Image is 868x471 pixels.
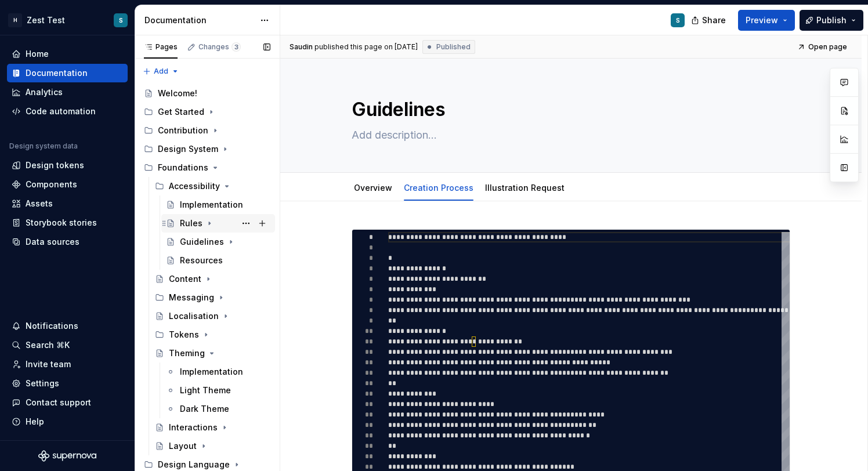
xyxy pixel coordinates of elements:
[144,15,254,26] div: Documentation
[139,121,275,140] div: Contribution
[161,251,275,270] a: Resources
[7,213,128,232] a: Storybook stories
[139,140,275,158] div: Design System
[169,440,197,452] div: Layout
[436,42,471,52] span: Published
[2,8,132,32] button: HZest TestS
[158,125,208,136] div: Contribution
[7,336,128,354] button: Search ⌘K
[150,418,275,437] a: Interactions
[8,13,22,27] div: H
[808,42,847,52] span: Open page
[26,416,44,427] div: Help
[139,63,183,79] button: Add
[27,15,65,26] div: Zest Test
[354,183,392,193] a: Overview
[169,310,219,322] div: Localisation
[7,317,128,335] button: Notifications
[169,329,199,340] div: Tokens
[7,45,128,63] a: Home
[7,156,128,175] a: Design tokens
[169,273,201,285] div: Content
[180,366,243,378] div: Implementation
[150,288,275,307] div: Messaging
[150,344,275,363] a: Theming
[169,180,220,192] div: Accessibility
[26,358,71,370] div: Invite team
[26,160,84,171] div: Design tokens
[180,199,243,211] div: Implementation
[7,175,128,194] a: Components
[161,363,275,381] a: Implementation
[161,233,275,251] a: Guidelines
[161,400,275,418] a: Dark Theme
[349,175,397,200] div: Overview
[119,16,123,25] div: S
[7,233,128,251] a: Data sources
[169,292,214,303] div: Messaging
[26,86,63,98] div: Analytics
[7,355,128,374] a: Invite team
[485,183,565,193] a: Illustration Request
[399,175,478,200] div: Creation Process
[139,103,275,121] div: Get Started
[9,142,78,151] div: Design system data
[158,106,204,118] div: Get Started
[180,403,229,415] div: Dark Theme
[349,96,788,124] textarea: Guidelines
[150,325,275,344] div: Tokens
[150,177,275,195] div: Accessibility
[7,374,128,393] a: Settings
[139,84,275,103] a: Welcome!
[158,162,208,173] div: Foundations
[180,255,223,266] div: Resources
[26,236,79,248] div: Data sources
[26,106,96,117] div: Code automation
[38,450,96,462] svg: Supernova Logo
[7,102,128,121] a: Code automation
[290,42,313,52] span: Saudin
[169,347,205,359] div: Theming
[314,42,418,52] div: published this page on [DATE]
[232,42,241,52] span: 3
[26,48,49,60] div: Home
[180,218,202,229] div: Rules
[144,42,178,52] div: Pages
[26,67,88,79] div: Documentation
[702,15,726,26] span: Share
[676,16,680,25] div: S
[26,217,97,229] div: Storybook stories
[800,10,863,31] button: Publish
[7,83,128,102] a: Analytics
[26,339,70,351] div: Search ⌘K
[150,307,275,325] a: Localisation
[161,381,275,400] a: Light Theme
[169,422,218,433] div: Interactions
[154,67,168,76] span: Add
[158,459,230,470] div: Design Language
[26,179,77,190] div: Components
[794,39,852,55] a: Open page
[26,397,91,408] div: Contact support
[7,412,128,431] button: Help
[180,236,224,248] div: Guidelines
[26,378,59,389] div: Settings
[746,15,778,26] span: Preview
[26,198,53,209] div: Assets
[158,88,197,99] div: Welcome!
[685,10,733,31] button: Share
[26,320,78,332] div: Notifications
[150,437,275,455] a: Layout
[161,214,275,233] a: Rules
[738,10,795,31] button: Preview
[180,385,231,396] div: Light Theme
[139,158,275,177] div: Foundations
[198,42,241,52] div: Changes
[480,175,569,200] div: Illustration Request
[7,393,128,412] button: Contact support
[7,64,128,82] a: Documentation
[161,195,275,214] a: Implementation
[404,183,473,193] a: Creation Process
[158,143,218,155] div: Design System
